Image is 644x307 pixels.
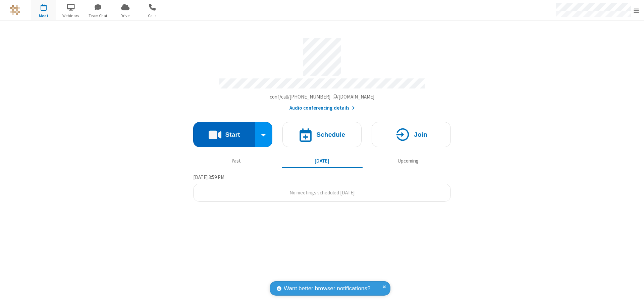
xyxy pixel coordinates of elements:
[282,155,363,167] button: [DATE]
[372,122,451,147] button: Join
[31,13,56,19] span: Meet
[10,5,20,15] img: QA Selenium DO NOT DELETE OR CHANGE
[289,104,355,112] button: Audio conferencing details
[368,155,448,167] button: Upcoming
[140,13,165,19] span: Calls
[193,33,451,112] section: Account details
[284,284,370,293] span: Want better browser notifications?
[225,131,240,138] h4: Start
[255,122,273,147] div: Start conference options
[86,13,111,19] span: Team Chat
[289,189,355,196] span: No meetings scheduled [DATE]
[113,13,138,19] span: Drive
[193,173,451,202] section: Today's Meetings
[193,174,224,180] span: [DATE] 3:59 PM
[58,13,84,19] span: Webinars
[414,131,427,138] h4: Join
[193,122,255,147] button: Start
[627,290,639,302] iframe: Chat
[270,93,375,101] button: Copy my meeting room linkCopy my meeting room link
[196,155,277,167] button: Past
[282,122,362,147] button: Schedule
[270,94,375,100] span: Copy my meeting room link
[316,131,345,138] h4: Schedule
